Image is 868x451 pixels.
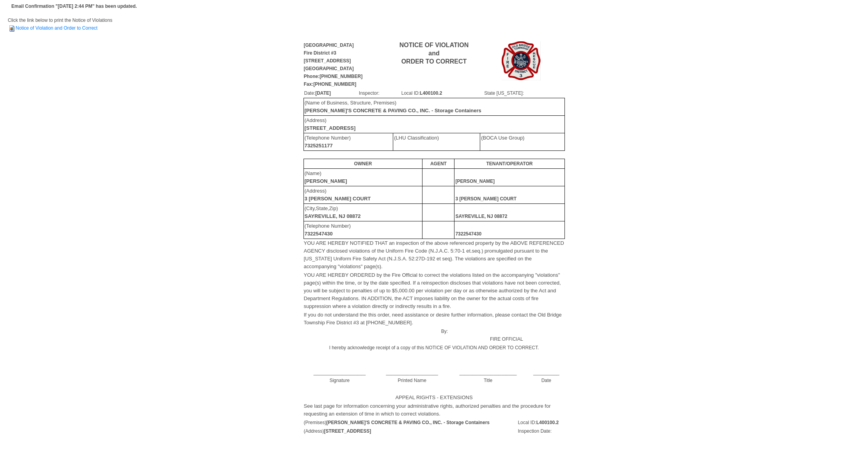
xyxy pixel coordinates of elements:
[376,361,448,385] td: ____________________ Printed Name
[399,42,469,65] b: NOTICE OF VIOLATION and ORDER TO CORRECT
[304,42,363,87] b: [GEOGRAPHIC_DATA] Fire District #3 [STREET_ADDRESS] [GEOGRAPHIC_DATA] Phone:[PHONE_NUMBER] Fax:[P...
[528,361,564,385] td: __________ Date
[304,327,449,343] td: By:
[481,135,524,141] font: (BOCA Use Group)
[448,327,564,343] td: FIRE OFFICIAL
[305,223,351,237] font: (Telephone Number)
[305,108,481,113] b: [PERSON_NAME]'S CONCRETE & PAVING CO., INC. - Storage Containers
[305,143,333,149] b: 7325251177
[8,25,16,32] img: HTML Document
[304,240,564,269] font: YOU ARE HEREBY NOTIFIED THAT an inspection of the above referenced property by the ABOVE REFERENC...
[305,231,333,237] b: 7322547430
[304,89,359,97] td: Date:
[305,205,361,219] font: (City,State,Zip)
[304,361,376,385] td: ____________________ Signature
[305,213,361,219] b: SAYREVILLE, NJ 08872
[305,125,356,131] b: [STREET_ADDRESS]
[304,343,565,352] td: I hereby acknowledge receipt of a copy of this NOTICE OF VIOLATION AND ORDER TO CORRECT.
[8,18,112,31] span: Click the link below to print the Notice of Violations
[304,427,515,435] td: (Address)
[359,89,401,97] td: Inspector:
[517,418,564,427] td: Local ID:
[455,214,507,219] b: SAYREVILLE, NJ 08872
[304,403,551,417] font: See last page for information concerning your administrative rights, authorized penalties and the...
[304,312,562,325] font: If you do not understand the this order, need assistance or desire further information, please co...
[430,161,447,166] b: AGENT
[305,117,356,131] font: (Address)
[395,394,472,400] font: APPEAL RIGHTS - EXTENSIONS
[536,420,559,425] b: L400100.2
[502,41,541,80] img: Image
[420,90,442,96] b: L400100.2
[484,89,564,97] td: State [US_STATE]:
[486,161,533,166] b: TENANT/OPERATOR
[305,188,371,202] font: (Address)
[8,25,98,31] a: Notice of Violation and Order to Correct
[455,231,481,237] b: 7322547430
[401,89,484,97] td: Local ID:
[517,427,564,435] td: Inspection Date:
[455,196,517,202] b: 3 [PERSON_NAME] COURT
[305,135,351,149] font: (Telephone Number)
[305,100,481,113] font: (Name of Business, Structure, Premises)
[305,178,347,184] b: [PERSON_NAME]
[448,361,528,385] td: ______________________ Title
[327,420,490,425] b: [PERSON_NAME]'S CONCRETE & PAVING CO., INC. - Storage Containers
[304,272,561,309] font: YOU ARE HEREBY ORDERED by the Fire Official to correct the violations listed on the accompanying ...
[315,90,331,96] b: [DATE]
[394,135,439,141] font: (LHU Classification)
[305,170,347,184] font: (Name)
[10,1,138,11] td: Email Confirmation "[DATE] 2:44 PM" has been updated.
[455,179,495,184] b: [PERSON_NAME]
[304,418,515,427] td: (Premises)
[354,161,372,166] b: OWNER
[305,196,371,202] b: 3 [PERSON_NAME] COURT
[324,428,371,434] b: [STREET_ADDRESS]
